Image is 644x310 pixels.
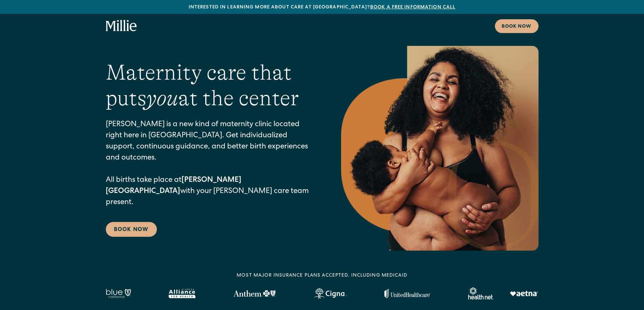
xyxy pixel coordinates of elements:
[495,19,539,33] a: Book now
[341,46,539,251] img: Smiling mother with her baby in arms, celebrating body positivity and the nurturing bond of postp...
[237,272,407,279] div: MOST MAJOR INSURANCE PLANS ACCEPTED, INCLUDING MEDICAID
[106,20,137,32] a: home
[106,60,314,112] h1: Maternity care that puts at the center
[106,289,131,298] img: Blue California logo
[169,289,195,298] img: Alameda Alliance logo
[510,291,538,296] img: Aetna logo
[468,287,494,300] img: Healthnet logo
[233,290,276,297] img: Anthem Logo
[384,289,430,298] img: United Healthcare logo
[106,119,314,208] p: [PERSON_NAME] is a new kind of maternity clinic located right here in [GEOGRAPHIC_DATA]. Get indi...
[314,288,347,299] img: Cigna logo
[146,86,178,110] em: you
[106,222,157,237] a: Book Now
[370,5,455,10] a: Book a free information call
[502,23,532,30] div: Book now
